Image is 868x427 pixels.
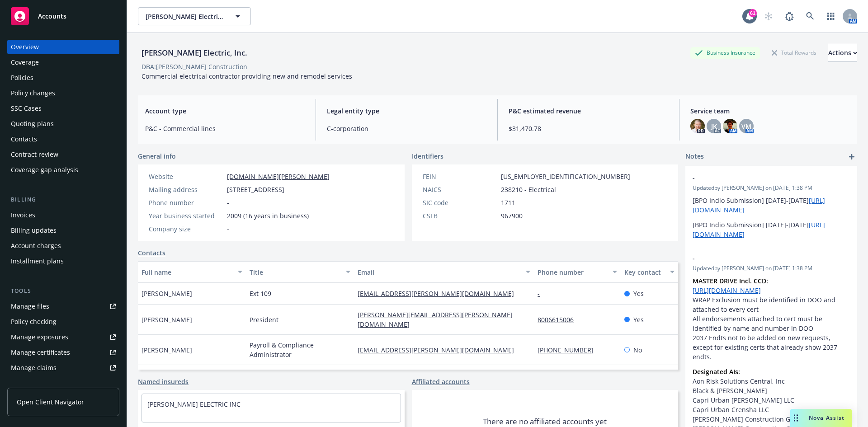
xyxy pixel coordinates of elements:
[7,195,119,204] div: Billing
[693,314,850,333] li: All endorsements attached to cert must be identified by name and number in DOO
[358,267,520,277] div: Email
[693,264,850,272] span: Updated by [PERSON_NAME] on [DATE] 1:38 PM
[145,106,305,116] span: Account type
[11,86,55,100] div: Policy changes
[11,55,39,70] div: Coverage
[11,117,54,131] div: Quoting plans
[11,70,33,85] div: Policies
[723,119,737,133] img: photo
[7,132,119,146] a: Contacts
[11,299,49,314] div: Manage files
[790,409,852,427] button: Nova Assist
[822,7,840,25] a: Switch app
[685,151,704,162] span: Notes
[7,4,119,29] a: Accounts
[11,376,53,390] div: Manage BORs
[809,414,844,422] span: Nova Assist
[423,198,497,207] div: SIC code
[7,147,119,162] a: Contract review
[227,172,330,181] a: [DOMAIN_NAME][PERSON_NAME]
[690,106,850,116] span: Service team
[7,70,119,85] a: Policies
[693,196,850,215] p: [BPO Indio Submission] [DATE]-[DATE]
[11,330,68,344] div: Manage exposures
[412,151,443,161] span: Identifiers
[11,223,57,238] div: Billing updates
[693,173,826,183] span: -
[693,376,850,386] li: Aon Risk Solutions Central, Inc
[7,101,119,116] a: SSC Cases
[142,289,192,298] span: [PERSON_NAME]
[828,44,857,61] div: Actions
[142,315,192,324] span: [PERSON_NAME]
[685,166,857,246] div: -Updatedby [PERSON_NAME] on [DATE] 1:38 PM[BPO Indio Submission] [DATE]-[DATE][URL][DOMAIN_NAME][...
[846,151,857,162] a: add
[17,397,84,407] span: Open Client Navigator
[358,289,521,298] a: [EMAIL_ADDRESS][PERSON_NAME][DOMAIN_NAME]
[138,7,251,25] button: [PERSON_NAME] Electric, Inc.
[509,124,668,133] span: $31,470.78
[149,172,223,181] div: Website
[693,184,850,192] span: Updated by [PERSON_NAME] on [DATE] 1:38 PM
[149,211,223,221] div: Year business started
[11,314,57,329] div: Policy checking
[354,261,534,283] button: Email
[7,330,119,344] a: Manage exposures
[250,267,340,277] div: Title
[501,211,523,221] span: 967900
[423,172,497,181] div: FEIN
[538,346,601,354] a: [PHONE_NUMBER]
[412,377,470,386] a: Affiliated accounts
[633,345,642,355] span: No
[621,261,678,283] button: Key contact
[790,409,802,427] div: Drag to move
[11,40,39,54] div: Overview
[11,132,37,146] div: Contacts
[11,101,42,116] div: SSC Cases
[7,286,119,296] div: Tools
[11,147,58,162] div: Contract review
[142,62,247,71] div: DBA: [PERSON_NAME] Construction
[250,340,350,359] span: Payroll & Compliance Administrator
[7,40,119,54] a: Overview
[7,376,119,390] a: Manage BORs
[801,7,819,25] a: Search
[624,267,665,277] div: Key contact
[11,239,61,253] div: Account charges
[633,315,644,324] span: Yes
[711,122,717,131] span: JK
[693,395,850,405] li: Capri Urban [PERSON_NAME] LLC
[227,211,309,221] span: 2009 (16 years in business)
[227,198,229,207] span: -
[146,12,224,21] span: [PERSON_NAME] Electric, Inc.
[149,224,223,234] div: Company size
[7,345,119,360] a: Manage certificates
[741,122,751,131] span: VM
[11,254,64,268] div: Installment plans
[250,315,278,324] span: President
[145,124,305,133] span: P&C - Commercial lines
[7,314,119,329] a: Policy checking
[11,345,70,360] div: Manage certificates
[693,295,850,314] li: WRAP Exclusion must be identified in DOO and attached to every cert
[11,208,35,222] div: Invoices
[7,239,119,253] a: Account charges
[538,267,607,277] div: Phone number
[693,333,850,361] p: 2037 Endts not to be added on new requests, except for existing certs that already show 2037 endts.
[246,261,354,283] button: Title
[327,124,486,133] span: C-corporation
[142,345,192,355] span: [PERSON_NAME]
[227,224,229,234] span: -
[423,211,497,221] div: CSLB
[633,289,644,298] span: Yes
[693,286,761,295] a: [URL][DOMAIN_NAME]
[227,185,284,194] span: [STREET_ADDRESS]
[690,119,705,133] img: photo
[7,163,119,177] a: Coverage gap analysis
[501,172,630,181] span: [US_EMPLOYER_IDENTIFICATION_NUMBER]
[538,315,581,324] a: 8006615006
[509,106,668,116] span: P&C estimated revenue
[767,47,821,58] div: Total Rewards
[483,416,607,427] span: There are no affiliated accounts yet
